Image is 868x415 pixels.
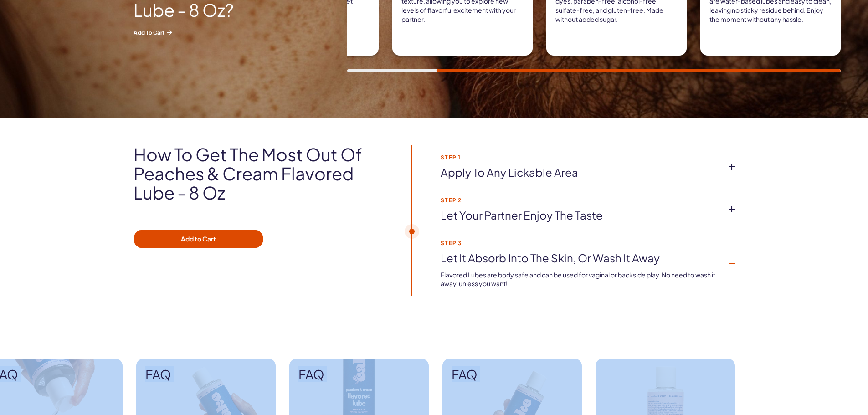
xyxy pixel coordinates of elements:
[298,368,420,382] span: FAQ
[134,230,263,249] button: Add to Cart
[441,154,720,160] strong: STEP 1
[441,240,720,246] strong: STEP 3
[134,29,298,36] span: Add to Cart
[441,208,720,223] a: Let your partner enjoy the taste
[441,165,720,180] a: Apply to any lickable area
[452,368,573,382] span: FAQ
[145,368,267,382] span: FAQ
[441,271,720,288] p: Flavored Lubes are body safe and can be used for vaginal or backside play. No need to wash it awa...
[441,197,720,203] strong: STEP 2
[441,251,720,266] a: Let it absorb into the skin, or wash it away
[134,145,386,202] h2: How to get the most out of Peaches & Cream Flavored Lube - 8 oz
